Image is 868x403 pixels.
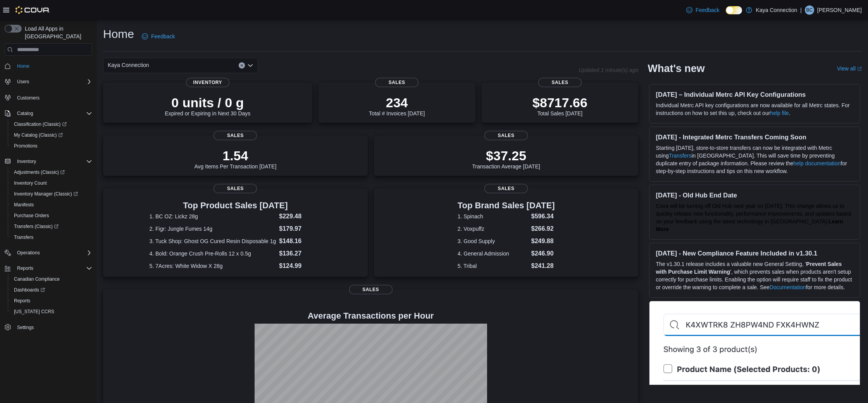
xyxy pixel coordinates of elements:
[11,222,62,231] a: Transfers (Classic)
[186,78,229,87] span: Inventory
[149,250,276,257] dt: 4. Bold: Orange Crush Pre-Rolls 12 x 0.5g
[165,95,250,117] div: Expired or Expiring in Next 30 Days
[349,285,393,294] span: Sales
[579,67,638,73] p: Updated 1 minute(s) ago
[696,6,719,14] span: Feedback
[11,120,70,129] a: Classification (Classic)
[800,5,802,15] p: |
[11,168,92,177] span: Adjustments (Classic)
[8,167,95,178] a: Adjustments (Classic)
[15,6,50,14] img: Cova
[11,296,33,305] a: Reports
[11,274,92,284] span: Canadian Compliance
[2,263,95,274] button: Reports
[11,178,50,188] a: Inventory Count
[11,200,92,209] span: Manifests
[8,130,95,141] a: My Catalog (Classic)
[817,5,862,15] p: [PERSON_NAME]
[8,221,95,232] a: Transfers (Classic)
[683,2,722,18] a: Feedback
[17,110,33,117] span: Catalog
[857,67,862,71] svg: External link
[11,233,36,242] a: Transfers
[8,306,95,317] button: [US_STATE] CCRS
[14,309,54,315] span: [US_STATE] CCRS
[756,5,797,15] p: Kaya Connection
[2,76,95,87] button: Users
[247,62,253,69] button: Open list of options
[484,131,528,140] span: Sales
[11,189,92,199] span: Inventory Manager (Classic)
[531,224,555,233] dd: $266.92
[8,210,95,221] button: Purchase Orders
[108,60,149,70] span: Kaya Connection
[17,95,40,101] span: Customers
[793,160,840,166] a: help documentation
[14,169,65,175] span: Adjustments (Classic)
[2,322,95,333] button: Settings
[14,191,78,197] span: Inventory Manager (Classic)
[149,225,276,233] dt: 2. Figr: Jungle Fumes 14g
[531,261,555,271] dd: $241.28
[149,237,276,245] dt: 3. Tuck Shop: Ghost OG Cured Resin Disposable 1g
[11,130,66,140] a: My Catalog (Classic)
[5,57,92,353] nav: Complex example
[532,95,587,110] p: $8717.66
[8,295,95,306] button: Reports
[648,62,704,75] h2: What's new
[11,296,92,305] span: Reports
[11,211,92,220] span: Purchase Orders
[369,95,425,110] p: 234
[11,141,92,151] span: Promotions
[531,237,555,246] dd: $249.88
[109,311,632,321] h4: Average Transactions per Hour
[11,168,68,177] a: Adjustments (Classic)
[17,79,29,85] span: Users
[656,249,854,257] h3: [DATE] - New Compliance Feature Included in v1.30.1
[8,141,95,151] button: Promotions
[14,323,37,332] a: Settings
[279,261,321,271] dd: $124.99
[14,109,36,118] button: Catalog
[458,225,528,233] dt: 2. Voxpuffz
[458,213,528,220] dt: 1. Spinach
[14,62,33,71] a: Home
[8,119,95,130] a: Classification (Classic)
[369,95,425,117] div: Total # Invoices [DATE]
[11,274,63,284] a: Canadian Compliance
[8,232,95,243] button: Transfers
[14,213,49,219] span: Purchase Orders
[11,222,92,231] span: Transfers (Classic)
[11,307,92,316] span: Washington CCRS
[656,144,854,175] p: Starting [DATE], store-to-store transfers can now be integrated with Metrc using in [GEOGRAPHIC_D...
[14,77,92,86] span: Users
[805,5,814,15] div: Brian Carto
[770,284,806,290] a: Documentation
[8,274,95,285] button: Canadian Compliance
[2,247,95,258] button: Operations
[669,153,692,159] a: Transfers
[8,199,95,210] button: Manifests
[139,29,178,44] a: Feedback
[14,202,34,208] span: Manifests
[2,156,95,167] button: Inventory
[458,237,528,245] dt: 3. Good Supply
[11,307,57,316] a: [US_STATE] CCRS
[214,184,257,193] span: Sales
[14,143,38,149] span: Promotions
[11,130,92,140] span: My Catalog (Classic)
[656,101,854,117] p: Individual Metrc API key configurations are now available for all Metrc states. For instructions ...
[149,213,276,220] dt: 1. BC OZ: Lickz 28g
[11,120,92,129] span: Classification (Classic)
[14,132,63,138] span: My Catalog (Classic)
[472,148,540,163] p: $37.25
[837,65,862,72] a: View allExternal link
[14,287,45,293] span: Dashboards
[458,201,555,210] h3: Top Brand Sales [DATE]
[14,109,92,118] span: Catalog
[194,148,276,163] p: 1.54
[17,63,29,69] span: Home
[8,189,95,199] a: Inventory Manager (Classic)
[14,276,60,282] span: Canadian Compliance
[14,298,30,304] span: Reports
